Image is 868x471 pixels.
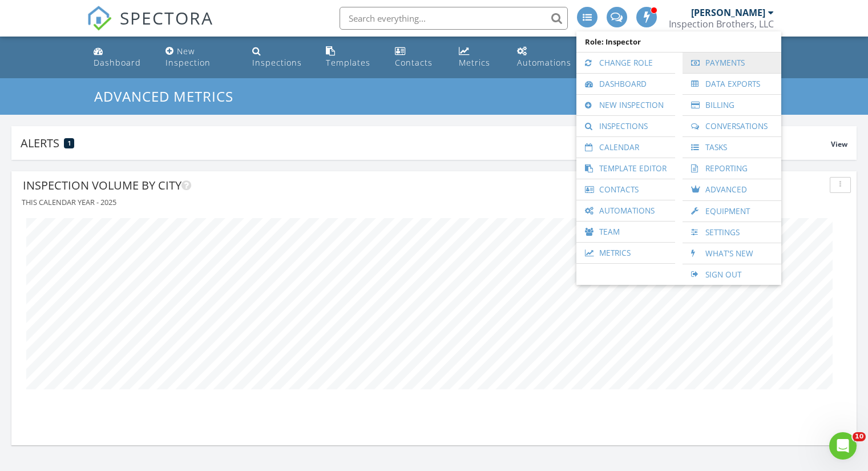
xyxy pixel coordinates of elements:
[831,139,847,149] span: View
[89,41,152,74] a: Dashboard
[161,41,239,74] a: New Inspection
[248,41,312,74] a: Inspections
[321,41,381,74] a: Templates
[853,432,866,441] span: 10
[688,53,776,73] a: Payments
[688,74,776,94] a: Data Exports
[688,201,776,222] a: Equipment
[68,139,71,147] span: 1
[688,243,776,264] a: What's New
[582,179,669,200] a: Contacts
[688,179,776,200] a: Advanced
[21,135,831,151] div: Alerts
[688,137,776,158] a: Tasks
[688,222,776,243] a: Settings
[582,74,669,94] a: Dashboard
[87,15,213,39] a: SPECTORA
[688,264,776,285] a: Sign Out
[395,57,433,68] div: Contacts
[512,41,582,74] a: Automations (Advanced)
[688,116,776,136] a: Conversations
[582,31,776,52] span: Role: Inspector
[582,137,669,158] a: Calendar
[669,18,774,30] div: Inspection Brothers, LLC
[582,200,669,221] a: Automations
[691,7,765,18] div: [PERSON_NAME]
[582,116,669,136] a: Inspections
[94,57,141,68] div: Dashboard
[459,57,490,68] div: Metrics
[582,158,669,179] a: Template Editor
[582,243,669,263] a: Metrics
[340,7,568,30] input: Search everything...
[517,57,571,68] div: Automations
[688,95,776,115] a: Billing
[252,57,302,68] div: Inspections
[23,177,825,194] div: Inspection Volume by City
[87,6,112,31] img: The Best Home Inspection Software - Spectora
[688,158,776,179] a: Reporting
[390,41,445,74] a: Contacts
[454,41,503,74] a: Metrics
[582,95,669,115] a: New Inspection
[326,57,370,68] div: Templates
[94,87,243,106] a: Advanced Metrics
[829,432,857,460] iframe: Intercom live chat
[582,53,669,73] a: Change Role
[582,222,669,242] a: Team
[120,6,213,30] span: SPECTORA
[165,46,211,68] div: New Inspection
